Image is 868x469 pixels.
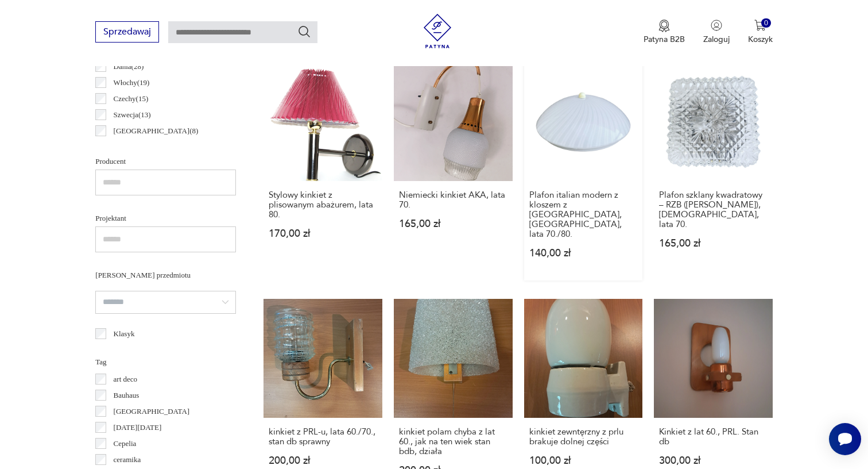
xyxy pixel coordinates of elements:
[114,109,151,121] p: Szwecja ( 13 )
[420,14,455,48] img: Patyna - sklep z meblami i dekoracjami vintage
[644,20,685,45] button: Patyna B2B
[659,427,768,447] h3: Kinkiet z lat 60., PRL. Stan db
[529,427,638,447] h3: kinkiet zewntęrzny z prlu brakuje dolnej części
[114,437,137,450] p: Cepelia
[529,456,638,466] p: 100,00 zł
[95,155,236,168] p: Producent
[748,34,773,45] p: Koszyk
[748,20,773,45] button: 0Koszyk
[95,29,159,37] a: Sprzedawaj
[654,63,773,281] a: Plafon szklany kwadratowy – RZB (Rudolf Zimmermann Bamberg), Niemcy, lata 70.Plafon szklany kwadr...
[761,18,771,28] div: 0
[269,456,377,466] p: 200,00 zł
[95,212,236,225] p: Projektant
[269,229,377,239] p: 170,00 zł
[114,421,162,434] p: [DATE][DATE]
[399,427,507,456] h3: kinkiet polam chyba z lat 60., jak na ten wiek stan bdb, działa
[644,34,685,45] p: Patyna B2B
[114,76,150,89] p: Włochy ( 19 )
[114,60,144,73] p: Dania ( 28 )
[703,34,730,45] p: Zaloguj
[263,63,382,281] a: Stylowy kinkiet z plisowanym abażurem, lata 80.Stylowy kinkiet z plisowanym abażurem, lata 80.170...
[114,93,149,105] p: Czechy ( 15 )
[297,25,311,39] button: Szukaj
[524,63,643,281] a: Plafon italian modern z kloszem z plexi, Włochy, lata 70./80.Plafon italian modern z kloszem z [G...
[95,21,159,43] button: Sprzedawaj
[394,63,513,281] a: Niemiecki kinkiet AKA, lata 70.Niemiecki kinkiet AKA, lata 70.165,00 zł
[269,427,377,447] h3: kinkiet z PRL-u, lata 60./70., stan db sprawny
[829,423,861,455] iframe: Smartsupp widget button
[644,20,685,45] a: Ikona medaluPatyna B2B
[114,373,138,386] p: art deco
[711,20,722,31] img: Ikonka użytkownika
[114,141,199,153] p: [GEOGRAPHIC_DATA] ( 6 )
[114,453,141,466] p: ceramika
[95,356,236,368] p: Tag
[399,190,507,210] h3: Niemiecki kinkiet AKA, lata 70.
[95,269,236,282] p: [PERSON_NAME] przedmiotu
[659,239,768,248] p: 165,00 zł
[659,190,768,229] h3: Plafon szklany kwadratowy – RZB ([PERSON_NAME]), [DEMOGRAPHIC_DATA], lata 70.
[114,328,135,340] p: Klasyk
[529,248,638,258] p: 140,00 zł
[659,456,768,466] p: 300,00 zł
[269,190,377,220] h3: Stylowy kinkiet z plisowanym abażurem, lata 80.
[529,190,638,239] h3: Plafon italian modern z kloszem z [GEOGRAPHIC_DATA], [GEOGRAPHIC_DATA], lata 70./80.
[114,405,190,418] p: [GEOGRAPHIC_DATA]
[658,20,670,32] img: Ikona medalu
[399,219,507,229] p: 165,00 zł
[114,389,139,402] p: Bauhaus
[703,20,730,45] button: Zaloguj
[114,125,199,137] p: [GEOGRAPHIC_DATA] ( 8 )
[754,20,766,31] img: Ikona koszyka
